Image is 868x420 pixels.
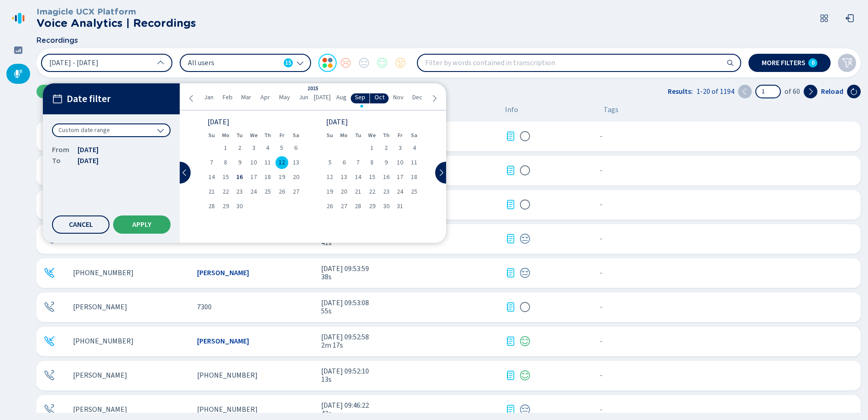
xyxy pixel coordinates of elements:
span: Aug [336,94,347,101]
div: Fri Sep 19 2025 [275,171,289,184]
span: 3 [399,145,402,151]
span: Oct [374,94,385,101]
span: Dec [412,94,422,101]
abbr: Thursday [264,132,271,138]
div: Thu Oct 23 2025 [379,185,393,198]
span: Jan [204,94,213,101]
svg: unknown-call [44,370,55,381]
div: Tue Oct 07 2025 [351,156,365,169]
div: Incoming call [44,267,55,278]
span: 13 [293,159,299,166]
svg: journal-text [505,131,516,142]
div: Transcription available [505,233,516,244]
div: Transcription available [505,165,516,176]
span: 11 [265,159,271,166]
div: 2025 [307,86,318,92]
svg: icon-emoji-smile [520,336,530,347]
span: 17 [397,174,403,180]
div: Sun Sep 28 2025 [204,200,218,213]
span: Date filter [67,93,111,105]
svg: chevron-down [296,59,304,67]
span: [DATE] [78,144,99,155]
svg: chevron-left [741,88,748,95]
span: 6 [343,159,346,166]
abbr: Thursday [383,132,390,138]
abbr: Monday [340,132,348,138]
div: Wed Oct 15 2025 [365,171,379,184]
div: Sat Oct 18 2025 [407,171,421,184]
button: Previous page [738,85,752,98]
div: Wed Sep 03 2025 [247,142,261,154]
svg: journal-text [505,165,516,176]
svg: icon-emoji-silent [520,199,530,210]
svg: journal-text [505,302,516,312]
div: Sentiment analysis in progress... [520,131,530,142]
abbr: Sunday [327,132,333,138]
div: Unknown call [44,233,55,244]
div: Thu Sep 25 2025 [261,185,275,198]
svg: search [727,59,734,67]
span: Sep [355,94,365,101]
div: Wed Oct 08 2025 [365,156,379,169]
div: Tue Sep 02 2025 [233,142,247,154]
div: Fri Sep 26 2025 [275,185,289,198]
div: [DATE] [326,119,418,125]
svg: chevron-right [807,88,814,95]
div: Fri Oct 10 2025 [393,156,407,169]
div: Thu Sep 04 2025 [261,142,275,154]
span: 15 [285,58,291,67]
span: 9 [238,159,241,166]
span: 2 [385,145,388,151]
span: 25 [411,189,417,195]
div: Sentiment analysis in progress... [520,165,530,176]
span: 25 [265,189,271,195]
span: 5 [280,145,283,151]
span: 29 [369,203,375,210]
span: 8 [224,159,227,166]
span: 4 [266,145,269,151]
div: Tue Sep 30 2025 [233,200,247,213]
span: 8 [370,159,374,166]
span: No tags assigned [600,337,603,345]
abbr: Monday [222,132,229,138]
svg: unknown-call [44,302,55,312]
div: Thu Oct 30 2025 [379,200,393,213]
span: Results: [668,87,693,96]
span: 10 [397,159,403,166]
div: Sat Oct 25 2025 [407,185,421,198]
div: Tue Sep 16 2025 [233,171,247,184]
svg: journal-text [505,233,516,244]
span: Apr [260,94,270,101]
abbr: Wednesday [250,132,258,138]
span: 13 [341,174,347,180]
span: Info [505,106,518,114]
div: Tue Sep 09 2025 [233,156,247,169]
span: 18 [411,174,417,180]
span: Cancel [69,221,93,228]
span: 26 [279,189,285,195]
div: Transcription available [505,404,516,415]
abbr: Tuesday [236,132,243,138]
span: 1-20 of 1194 [696,87,734,96]
div: Thu Oct 02 2025 [379,142,393,154]
span: 1 [370,145,374,151]
div: Transcription available [505,199,516,210]
span: 30 [236,203,243,210]
div: Sun Oct 26 2025 [323,200,337,213]
div: Fri Oct 17 2025 [393,171,407,184]
div: Transcription available [505,131,516,142]
div: Sentiment analysis in progress... [520,302,530,312]
div: Sun Sep 07 2025 [204,156,218,169]
span: To [52,155,70,166]
span: 14 [355,174,361,180]
span: 24 [397,189,403,195]
div: Mon Oct 06 2025 [337,156,351,169]
svg: chevron-up [157,59,164,67]
div: Recordings [6,64,30,84]
div: Thu Oct 09 2025 [379,156,393,169]
svg: chevron-right [431,95,438,102]
span: No tags assigned [600,303,603,311]
span: 20 [293,174,299,180]
span: [DATE] [78,155,99,166]
span: 11 [411,159,417,166]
